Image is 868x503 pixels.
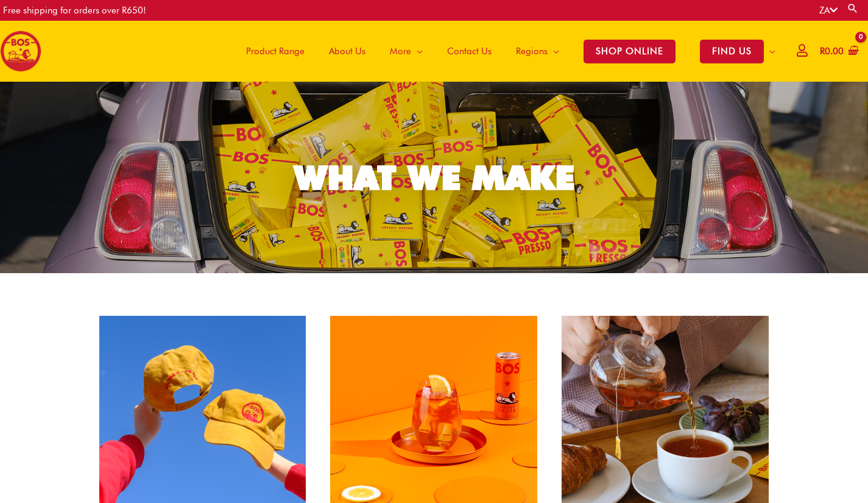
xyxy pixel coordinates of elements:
[390,33,411,70] span: More
[819,5,838,16] a: ZA
[447,33,492,70] span: Contact Us
[329,33,365,70] span: About Us
[571,21,688,82] a: SHOP ONLINE
[294,161,574,194] div: WHAT WE MAKE
[820,46,844,57] bdi: 0.00
[516,33,548,70] span: Regions
[225,21,788,82] nav: Site Navigation
[234,21,317,82] a: Product Range
[817,38,859,65] a: View Shopping Cart, empty
[246,33,305,70] span: Product Range
[378,21,435,82] a: More
[847,2,859,14] a: Search button
[504,21,571,82] a: Regions
[317,21,378,82] a: About Us
[584,40,676,63] span: SHOP ONLINE
[435,21,504,82] a: Contact Us
[700,40,764,63] span: FIND US
[820,46,825,57] span: R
